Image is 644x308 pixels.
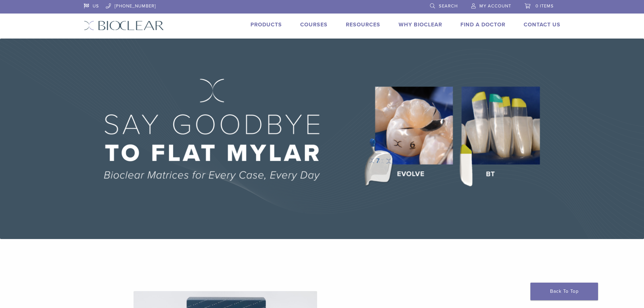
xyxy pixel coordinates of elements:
[479,3,511,9] span: My Account
[399,21,442,28] a: Why Bioclear
[84,21,164,30] img: Bioclear
[439,3,458,9] span: Search
[530,283,598,300] a: Back To Top
[535,3,554,9] span: 0 items
[346,21,380,28] a: Resources
[300,21,328,28] a: Courses
[251,21,282,28] a: Products
[460,21,505,28] a: Find A Doctor
[524,21,560,28] a: Contact Us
